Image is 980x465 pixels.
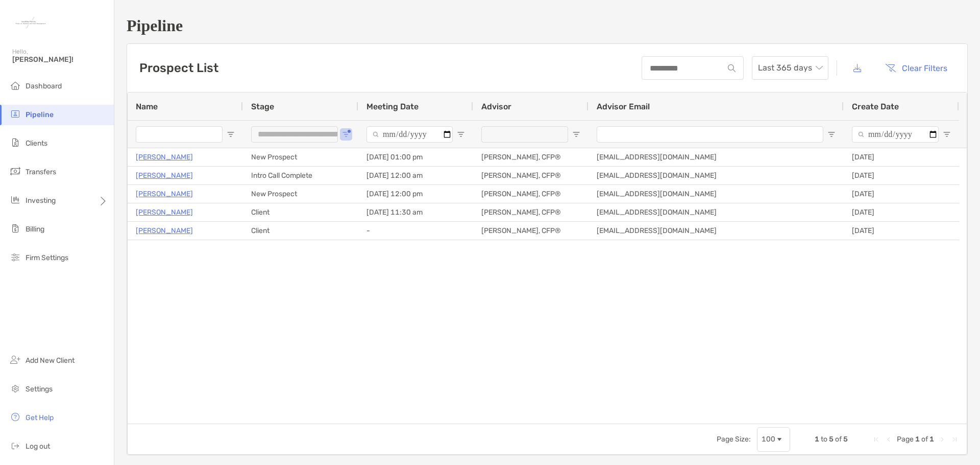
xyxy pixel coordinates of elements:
[844,203,959,221] div: [DATE]
[589,222,844,240] div: [EMAIL_ADDRESS][DOMAIN_NAME]
[844,185,959,203] div: [DATE]
[597,126,823,143] input: Advisor Email Filter Input
[26,82,62,90] span: Dashboard
[872,435,880,444] div: First Page
[12,55,108,64] span: [PERSON_NAME]!
[943,130,951,138] button: Open Filter Menu
[136,206,193,219] a: [PERSON_NAME]
[589,167,844,184] div: [EMAIL_ADDRESS][DOMAIN_NAME]
[473,148,589,166] div: [PERSON_NAME], CFP®
[139,61,218,75] h3: Prospect List
[897,435,914,444] span: Page
[9,222,21,235] img: billing icon
[243,148,358,166] div: New Prospect
[815,435,819,444] span: 1
[136,126,223,143] input: Name Filter Input
[9,136,21,149] img: clients icon
[852,126,939,143] input: Create Date Filter Input
[9,251,21,263] img: firm-settings icon
[26,225,44,234] span: Billing
[243,222,358,240] div: Client
[844,222,959,240] div: [DATE]
[136,224,193,237] a: [PERSON_NAME]
[26,168,56,176] span: Transfers
[762,435,775,444] div: 100
[243,185,358,203] div: New Prospect
[589,148,844,166] div: [EMAIL_ADDRESS][DOMAIN_NAME]
[251,102,274,111] span: Stage
[589,185,844,203] div: [EMAIL_ADDRESS][DOMAIN_NAME]
[26,356,75,365] span: Add New Client
[9,165,21,177] img: transfers icon
[358,185,473,203] div: [DATE] 12:00 pm
[9,108,21,120] img: pipeline icon
[757,427,790,452] div: Page Size
[950,435,959,444] div: Last Page
[136,188,193,200] a: [PERSON_NAME]
[9,439,21,452] img: logout icon
[843,435,848,444] span: 5
[358,148,473,166] div: [DATE] 01:00 pm
[717,435,751,444] div: Page Size:
[12,4,49,41] img: Zoe Logo
[758,57,822,79] span: Last 365 days
[26,413,54,422] span: Get Help
[9,194,21,206] img: investing icon
[26,385,53,393] span: Settings
[26,196,56,205] span: Investing
[481,102,511,111] span: Advisor
[473,203,589,221] div: [PERSON_NAME], CFP®
[358,203,473,221] div: [DATE] 11:30 am
[26,110,54,119] span: Pipeline
[9,354,21,366] img: add_new_client icon
[366,102,419,111] span: Meeting Date
[844,148,959,166] div: [DATE]
[9,411,21,423] img: get-help icon
[136,151,193,164] a: [PERSON_NAME]
[227,130,235,138] button: Open Filter Menu
[473,167,589,184] div: [PERSON_NAME], CFP®
[915,435,920,444] span: 1
[589,203,844,221] div: [EMAIL_ADDRESS][DOMAIN_NAME]
[243,203,358,221] div: Client
[852,102,899,111] span: Create Date
[366,126,453,143] input: Meeting Date Filter Input
[829,435,834,444] span: 5
[358,222,473,240] div: -
[921,435,928,444] span: of
[597,102,650,111] span: Advisor Email
[26,253,68,262] span: Firm Settings
[938,435,946,444] div: Next Page
[885,435,893,444] div: Previous Page
[835,435,842,444] span: of
[243,167,358,184] div: Intro Call Complete
[9,382,21,394] img: settings icon
[136,169,193,182] a: [PERSON_NAME]
[827,130,836,138] button: Open Filter Menu
[821,435,827,444] span: to
[136,102,158,111] span: Name
[127,16,968,35] h1: Pipeline
[844,167,959,184] div: [DATE]
[26,139,47,148] span: Clients
[358,167,473,184] div: [DATE] 12:00 am
[9,79,21,91] img: dashboard icon
[342,130,350,138] button: Open Filter Menu
[473,222,589,240] div: [PERSON_NAME], CFP®
[473,185,589,203] div: [PERSON_NAME], CFP®
[572,130,580,138] button: Open Filter Menu
[26,442,50,451] span: Log out
[877,57,955,79] button: Clear Filters
[728,64,736,72] img: input icon
[457,130,465,138] button: Open Filter Menu
[929,435,934,444] span: 1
